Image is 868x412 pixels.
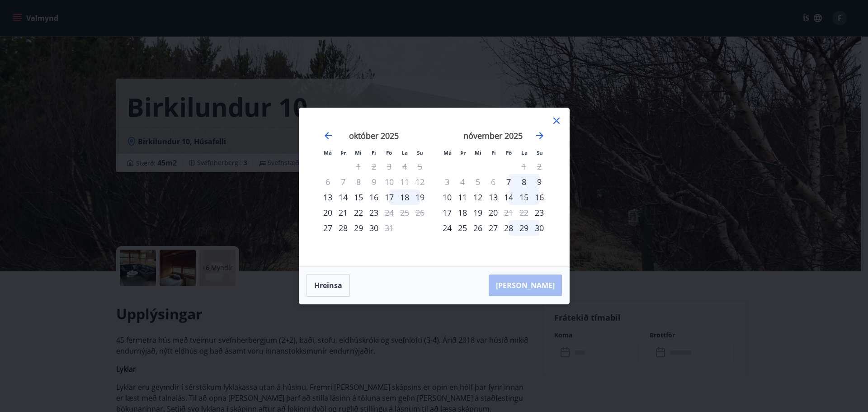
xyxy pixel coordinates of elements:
td: Choose fimmtudagur, 20. nóvember 2025 as your check-in date. It’s available. [486,205,501,220]
div: 18 [455,205,470,220]
div: 13 [486,189,501,205]
div: Move forward to switch to the next month. [534,130,545,141]
td: Choose sunnudagur, 30. nóvember 2025 as your check-in date. It’s available. [532,220,547,236]
div: Aðeins innritun í boði [532,205,547,220]
div: 14 [335,189,351,205]
td: Choose mánudagur, 24. nóvember 2025 as your check-in date. It’s available. [439,220,455,236]
td: Choose sunnudagur, 16. nóvember 2025 as your check-in date. It’s available. [532,189,547,205]
div: 8 [516,174,532,189]
td: Choose þriðjudagur, 21. október 2025 as your check-in date. It’s available. [335,205,351,220]
div: 29 [351,220,366,236]
td: Not available. laugardagur, 11. október 2025 [397,174,412,189]
div: 9 [532,174,547,189]
td: Not available. sunnudagur, 12. október 2025 [412,174,428,189]
div: 28 [501,220,516,236]
div: 20 [320,205,335,220]
small: Fö [506,149,512,156]
div: 19 [412,189,428,205]
div: 17 [439,205,455,220]
div: Aðeins innritun í boði [501,174,516,189]
td: Choose sunnudagur, 19. október 2025 as your check-in date. It’s available. [412,189,428,205]
div: 16 [366,189,382,205]
div: 16 [532,189,547,205]
div: 15 [351,189,366,205]
td: Choose miðvikudagur, 12. nóvember 2025 as your check-in date. It’s available. [470,189,486,205]
div: 10 [439,189,455,205]
td: Not available. föstudagur, 21. nóvember 2025 [501,205,516,220]
div: 24 [439,220,455,236]
div: 26 [470,220,486,236]
td: Choose mánudagur, 10. nóvember 2025 as your check-in date. It’s available. [439,189,455,205]
td: Choose föstudagur, 28. nóvember 2025 as your check-in date. It’s available. [501,220,516,236]
td: Not available. föstudagur, 31. október 2025 [382,220,397,236]
div: 11 [455,189,470,205]
small: Mi [475,149,481,156]
div: 12 [470,189,486,205]
td: Not available. föstudagur, 3. október 2025 [382,159,397,174]
td: Choose miðvikudagur, 29. október 2025 as your check-in date. It’s available. [351,220,366,236]
td: Choose föstudagur, 14. nóvember 2025 as your check-in date. It’s available. [501,189,516,205]
div: Calendar [310,119,558,256]
div: 19 [470,205,486,220]
div: Aðeins útritun í boði [501,205,516,220]
td: Not available. mánudagur, 3. nóvember 2025 [439,174,455,189]
td: Not available. sunnudagur, 26. október 2025 [412,205,428,220]
td: Choose fimmtudagur, 30. október 2025 as your check-in date. It’s available. [366,220,382,236]
button: Hreinsa [307,274,350,297]
td: Not available. föstudagur, 10. október 2025 [382,174,397,189]
small: Fi [372,149,376,156]
td: Choose laugardagur, 18. október 2025 as your check-in date. It’s available. [397,189,412,205]
td: Choose föstudagur, 17. október 2025 as your check-in date. It’s available. [382,189,397,205]
td: Choose laugardagur, 8. nóvember 2025 as your check-in date. It’s available. [516,174,532,189]
small: Su [417,149,423,156]
small: La [401,149,408,156]
small: Þr [340,149,346,156]
small: Þr [460,149,466,156]
div: 28 [335,220,351,236]
div: 23 [366,205,382,220]
strong: október 2025 [349,130,399,141]
td: Choose mánudagur, 17. nóvember 2025 as your check-in date. It’s available. [439,205,455,220]
small: Má [324,149,332,156]
td: Choose miðvikudagur, 15. október 2025 as your check-in date. It’s available. [351,189,366,205]
div: Aðeins útritun í boði [382,205,397,220]
td: Choose föstudagur, 7. nóvember 2025 as your check-in date. It’s available. [501,174,516,189]
div: 22 [351,205,366,220]
div: 27 [486,220,501,236]
td: Not available. sunnudagur, 5. október 2025 [412,159,428,174]
td: Not available. miðvikudagur, 8. október 2025 [351,174,366,189]
div: Aðeins útritun í boði [382,220,397,236]
td: Choose mánudagur, 27. október 2025 as your check-in date. It’s available. [320,220,335,236]
div: 15 [516,189,532,205]
small: Fö [386,149,392,156]
td: Not available. laugardagur, 22. nóvember 2025 [516,205,532,220]
td: Choose sunnudagur, 9. nóvember 2025 as your check-in date. It’s available. [532,174,547,189]
td: Not available. mánudagur, 6. október 2025 [320,174,335,189]
td: Not available. fimmtudagur, 6. nóvember 2025 [486,174,501,189]
td: Not available. föstudagur, 24. október 2025 [382,205,397,220]
div: 25 [455,220,470,236]
td: Choose fimmtudagur, 27. nóvember 2025 as your check-in date. It’s available. [486,220,501,236]
div: 30 [532,220,547,236]
td: Not available. miðvikudagur, 5. nóvember 2025 [470,174,486,189]
td: Choose miðvikudagur, 26. nóvember 2025 as your check-in date. It’s available. [470,220,486,236]
td: Not available. laugardagur, 4. október 2025 [397,159,412,174]
small: Má [443,149,452,156]
td: Not available. fimmtudagur, 9. október 2025 [366,174,382,189]
td: Choose þriðjudagur, 18. nóvember 2025 as your check-in date. It’s available. [455,205,470,220]
td: Not available. þriðjudagur, 4. nóvember 2025 [455,174,470,189]
div: Aðeins innritun í boði [320,220,335,236]
div: 21 [335,205,351,220]
div: 29 [516,220,532,236]
td: Choose fimmtudagur, 23. október 2025 as your check-in date. It’s available. [366,205,382,220]
small: Mi [355,149,362,156]
td: Choose þriðjudagur, 28. október 2025 as your check-in date. It’s available. [335,220,351,236]
div: Aðeins innritun í boði [320,189,335,205]
div: 30 [366,220,382,236]
small: La [521,149,528,156]
td: Choose fimmtudagur, 13. nóvember 2025 as your check-in date. It’s available. [486,189,501,205]
td: Not available. laugardagur, 1. nóvember 2025 [516,159,532,174]
td: Choose mánudagur, 13. október 2025 as your check-in date. It’s available. [320,189,335,205]
td: Choose þriðjudagur, 14. október 2025 as your check-in date. It’s available. [335,189,351,205]
td: Choose miðvikudagur, 19. nóvember 2025 as your check-in date. It’s available. [470,205,486,220]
